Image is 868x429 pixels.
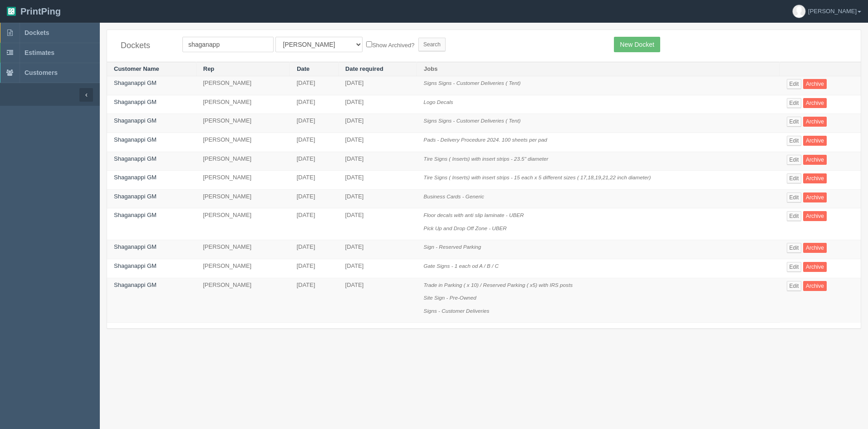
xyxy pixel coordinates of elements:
[196,240,289,259] td: [PERSON_NAME]
[114,193,157,200] a: Shaganappi GM
[424,193,484,199] i: Business Cards - Generic
[787,117,802,127] a: Edit
[803,211,827,221] a: Archive
[787,155,802,165] a: Edit
[424,80,521,86] i: Signs Signs - Customer Deliveries ( Tent)
[787,262,802,272] a: Edit
[424,244,481,250] i: Sign - Reserved Parking
[803,281,827,291] a: Archive
[290,171,338,190] td: [DATE]
[114,79,157,86] a: Shaganappi GM
[290,152,338,171] td: [DATE]
[803,243,827,253] a: Archive
[366,41,372,47] input: Show Archived?
[114,174,157,181] a: Shaganappi GM
[424,295,476,301] i: Site Sign - Pre-Owned
[787,136,802,146] a: Edit
[290,189,338,208] td: [DATE]
[338,278,417,323] td: [DATE]
[114,117,157,124] a: Shaganappi GM
[114,262,157,269] a: Shaganappi GM
[614,37,660,52] a: New Docket
[787,192,802,202] a: Edit
[424,212,524,218] i: Floor decals with anti slip laminate - UBER
[290,95,338,114] td: [DATE]
[338,259,417,278] td: [DATE]
[424,137,547,143] i: Pads - Delivery Procedure 2024. 100 sheets per pad
[290,133,338,152] td: [DATE]
[114,99,157,105] a: Shaganappi GM
[338,189,417,208] td: [DATE]
[114,155,157,162] a: Shaganappi GM
[196,189,289,208] td: [PERSON_NAME]
[366,39,414,50] label: Show Archived?
[787,243,802,253] a: Edit
[787,211,802,221] a: Edit
[803,173,827,183] a: Archive
[787,173,802,183] a: Edit
[803,192,827,202] a: Archive
[25,69,58,76] span: Customers
[424,118,521,123] i: Signs Signs - Customer Deliveries ( Tent)
[424,225,507,231] i: Pick Up and Drop Off Zone - UBER
[114,281,157,288] a: Shaganappi GM
[290,259,338,278] td: [DATE]
[803,98,827,108] a: Archive
[114,212,157,218] a: Shaganappi GM
[338,171,417,190] td: [DATE]
[114,243,157,250] a: Shaganappi GM
[338,240,417,259] td: [DATE]
[290,208,338,240] td: [DATE]
[338,114,417,133] td: [DATE]
[787,281,802,291] a: Edit
[114,65,159,72] a: Customer Name
[338,76,417,95] td: [DATE]
[290,114,338,133] td: [DATE]
[787,98,802,108] a: Edit
[803,79,827,89] a: Archive
[338,208,417,240] td: [DATE]
[338,95,417,114] td: [DATE]
[787,79,802,89] a: Edit
[196,114,289,133] td: [PERSON_NAME]
[424,308,490,314] i: Signs - Customer Deliveries
[290,240,338,259] td: [DATE]
[196,152,289,171] td: [PERSON_NAME]
[424,174,651,180] i: Tire Signs ( Inserts) with insert strips - 15 each x 5 different sizes ( 17,18,19,21,22 inch diam...
[290,76,338,95] td: [DATE]
[424,156,549,162] i: Tire Signs ( Inserts) with insert strips - 23.5" diameter
[803,117,827,127] a: Archive
[196,133,289,152] td: [PERSON_NAME]
[417,62,780,76] th: Jobs
[803,136,827,146] a: Archive
[182,37,274,52] input: Customer Name
[424,282,573,288] i: Trade in Parking ( x 10) / Reserved Parking ( x5) with IRS posts
[424,99,453,105] i: Logo Decals
[203,65,215,72] a: Rep
[424,263,499,269] i: Gate Signs - 1 each od A / B / C
[338,133,417,152] td: [DATE]
[338,152,417,171] td: [DATE]
[196,278,289,323] td: [PERSON_NAME]
[7,7,16,16] img: logo-3e63b451c926e2ac314895c53de4908e5d424f24456219fb08d385ab2e579770.png
[418,38,446,51] input: Search
[196,95,289,114] td: [PERSON_NAME]
[196,259,289,278] td: [PERSON_NAME]
[25,29,49,36] span: Dockets
[290,278,338,323] td: [DATE]
[25,49,54,56] span: Estimates
[803,262,827,272] a: Archive
[121,41,169,50] h4: Dockets
[803,155,827,165] a: Archive
[345,65,383,72] a: Date required
[297,65,309,72] a: Date
[196,208,289,240] td: [PERSON_NAME]
[196,171,289,190] td: [PERSON_NAME]
[793,5,805,18] img: avatar_default-7531ab5dedf162e01f1e0bb0964e6a185e93c5c22dfe317fb01d7f8cd2b1632c.jpg
[196,76,289,95] td: [PERSON_NAME]
[114,136,157,143] a: Shaganappi GM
